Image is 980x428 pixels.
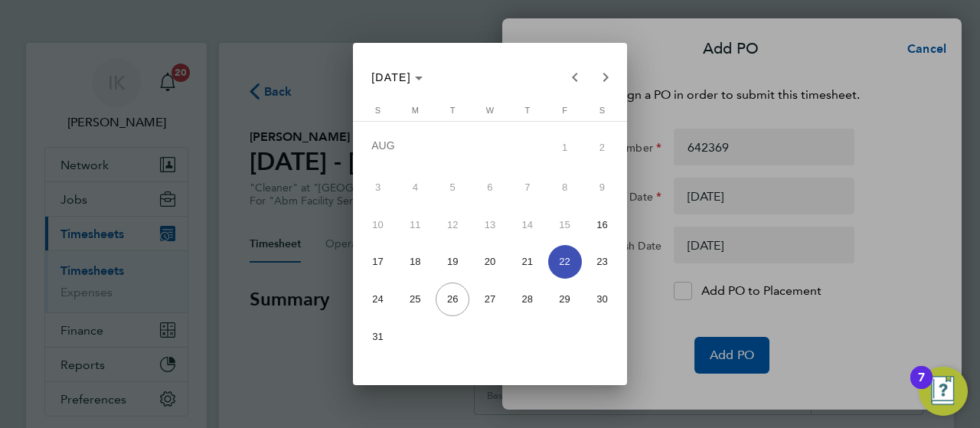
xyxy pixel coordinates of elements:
span: 19 [436,245,469,279]
button: August 16, 2025 [583,206,621,243]
span: 6 [473,170,507,204]
button: August 31, 2025 [359,318,397,355]
button: August 30, 2025 [583,280,621,318]
span: 22 [548,245,582,279]
span: 31 [361,320,395,354]
span: 15 [548,207,582,241]
span: 30 [585,283,619,316]
span: 26 [436,283,469,316]
span: 24 [361,283,395,316]
button: August 9, 2025 [583,168,621,206]
button: August 22, 2025 [546,243,583,281]
button: Open Resource Center, 7 new notifications [919,367,968,416]
span: S [599,106,605,115]
button: August 11, 2025 [397,206,434,243]
div: 7 [918,377,925,397]
button: August 25, 2025 [397,280,434,318]
span: M [412,106,419,115]
span: 17 [361,245,395,279]
button: August 8, 2025 [546,168,583,206]
span: 2 [585,129,619,166]
span: 27 [473,283,507,316]
span: T [524,106,530,115]
span: 1 [548,129,582,166]
button: Next month [590,62,621,93]
span: 11 [398,207,432,241]
span: S [375,106,381,115]
button: August 27, 2025 [472,280,509,318]
button: August 19, 2025 [434,243,472,281]
span: 12 [436,207,469,241]
span: 10 [361,207,395,241]
span: 7 [511,170,544,204]
span: 29 [548,283,582,316]
button: August 5, 2025 [434,168,472,206]
td: AUG [359,127,546,168]
button: August 20, 2025 [472,243,509,281]
button: August 23, 2025 [583,243,621,281]
button: August 12, 2025 [434,206,472,243]
button: Choose month and year [365,64,429,91]
span: 4 [398,170,432,204]
button: August 24, 2025 [359,280,397,318]
button: August 7, 2025 [508,168,546,206]
button: August 2, 2025 [583,127,621,168]
span: 14 [511,207,544,241]
button: August 29, 2025 [546,280,583,318]
button: August 13, 2025 [472,206,509,243]
span: F [562,106,567,115]
button: August 26, 2025 [434,280,472,318]
button: August 1, 2025 [546,127,583,168]
button: August 17, 2025 [359,243,397,281]
span: 23 [585,245,619,279]
span: 16 [585,207,619,241]
span: 25 [398,283,432,316]
span: 5 [436,170,469,204]
span: 3 [361,170,395,204]
span: 20 [473,245,507,279]
button: August 4, 2025 [397,168,434,206]
button: August 15, 2025 [546,206,583,243]
button: August 21, 2025 [508,243,546,281]
span: [DATE] [371,71,411,83]
span: 8 [548,170,582,204]
span: 13 [473,207,507,241]
button: August 10, 2025 [359,206,397,243]
span: 21 [511,245,544,279]
span: T [450,106,456,115]
span: 9 [585,170,619,204]
button: August 14, 2025 [508,206,546,243]
button: August 3, 2025 [359,168,397,206]
button: August 18, 2025 [397,243,434,281]
button: Previous month [560,62,590,93]
button: August 28, 2025 [508,280,546,318]
span: 18 [398,245,432,279]
span: W [486,106,494,115]
button: August 6, 2025 [472,168,509,206]
span: 28 [511,283,544,316]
